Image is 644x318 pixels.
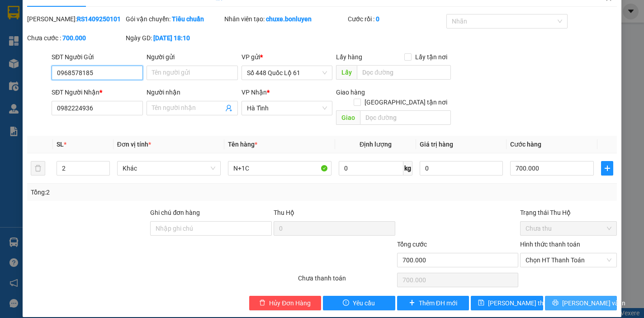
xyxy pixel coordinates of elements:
button: delete [31,161,45,176]
span: delete [259,299,265,307]
button: printer[PERSON_NAME] và In [545,296,617,310]
span: Hủy Đơn Hàng [269,298,311,308]
div: Chưa cước : [27,33,124,43]
span: exclamation-circle [343,299,349,307]
span: kg [403,161,412,176]
span: [PERSON_NAME] thay đổi [488,298,560,308]
button: plusThêm ĐH mới [397,296,469,310]
span: VP Nhận [241,89,267,96]
span: Định lượng [360,141,392,148]
span: plus [601,165,613,172]
div: Nhân viên tạo: [224,14,346,24]
span: Yêu cầu [353,298,375,308]
span: Đơn vị tính [117,141,151,148]
label: Ghi chú đơn hàng [150,209,200,216]
input: Dọc đường [360,110,451,125]
div: Người nhận [147,87,238,97]
span: Chưa thu [526,222,611,235]
button: plus [601,161,613,176]
input: Dọc đường [357,65,451,80]
div: Chưa thanh toán [297,273,396,289]
span: Thu Hộ [274,209,294,216]
span: Lấy [336,65,357,80]
label: Hình thức thanh toán [520,241,580,248]
span: Giao [336,110,360,125]
input: VD: Bàn, Ghế [228,161,331,176]
span: Tên hàng [228,141,257,148]
div: Tổng: 2 [31,187,249,197]
b: 0 [376,15,379,23]
span: Lấy hàng [336,53,362,61]
span: Chọn HT Thanh Toán [526,253,611,267]
b: chuxe.bonluyen [266,15,312,23]
span: Giao hàng [336,89,365,96]
span: Lấy tận nơi [412,52,451,62]
span: Hà Tĩnh [247,101,327,115]
div: VP gửi [241,52,333,62]
button: exclamation-circleYêu cầu [323,296,395,310]
b: 700.000 [62,34,86,42]
div: Gói vận chuyển: [126,14,223,24]
div: SĐT Người Gửi [52,52,143,62]
span: plus [409,299,415,307]
b: [DATE] 18:10 [153,34,190,42]
div: Người gửi [147,52,238,62]
span: save [478,299,484,307]
span: Tổng cước [397,241,427,248]
button: deleteHủy Đơn Hàng [249,296,322,310]
span: user-add [225,104,232,112]
span: [GEOGRAPHIC_DATA] tận nơi [361,97,451,107]
b: Tiêu chuẩn [172,15,204,23]
span: printer [552,299,559,307]
div: Cước rồi : [348,14,445,24]
button: save[PERSON_NAME] thay đổi [471,296,543,310]
span: Khác [123,161,215,175]
input: Ghi chú đơn hàng [150,221,272,236]
div: SĐT Người Nhận [52,87,143,97]
span: [PERSON_NAME] và In [562,298,625,308]
span: Số 448 Quốc Lộ 61 [247,66,327,80]
span: Giá trị hàng [420,141,453,148]
div: [PERSON_NAME]: [27,14,124,24]
div: Trạng thái Thu Hộ [520,208,617,218]
b: RS1409250101 [77,15,121,23]
span: SL [57,141,64,148]
div: Ngày GD: [126,33,223,43]
span: Cước hàng [510,141,541,148]
span: Thêm ĐH mới [419,298,457,308]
